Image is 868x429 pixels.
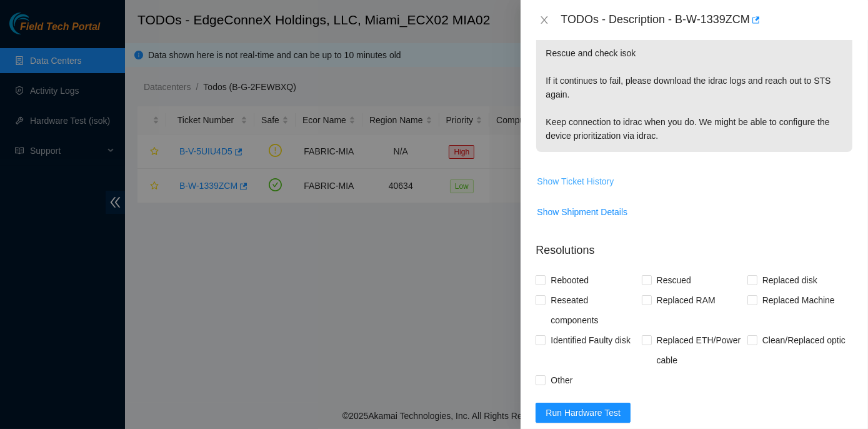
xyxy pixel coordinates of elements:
[652,330,747,370] span: Replaced ETH/Power cable
[546,270,594,290] span: Rebooted
[546,330,636,350] span: Identified Faulty disk
[536,232,853,259] p: Resolutions
[536,202,628,222] button: Show Shipment Details
[652,270,696,290] span: Rescued
[536,14,553,26] button: Close
[561,10,853,30] div: TODOs - Description - B-W-1339ZCM
[546,290,641,330] span: Reseated components
[537,205,627,219] span: Show Shipment Details
[546,370,577,390] span: Other
[757,290,840,310] span: Replaced Machine
[536,171,614,191] button: Show Ticket History
[539,15,549,25] span: close
[536,403,631,423] button: Run Hardware Test
[546,406,621,420] span: Run Hardware Test
[537,174,614,188] span: Show Ticket History
[652,290,721,310] span: Replaced RAM
[757,270,822,290] span: Replaced disk
[757,330,851,350] span: Clean/Replaced optic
